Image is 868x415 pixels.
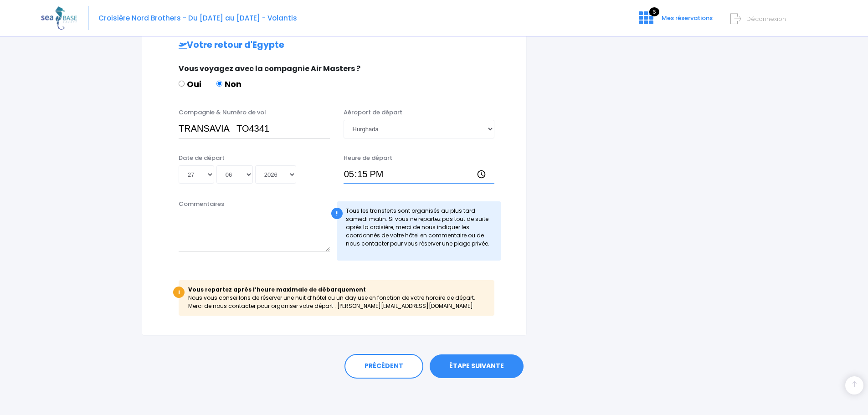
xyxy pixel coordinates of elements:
h2: Votre retour d'Egypte [160,40,508,51]
div: Nous vous conseillons de réserver une nuit d’hôtel ou un day use en fonction de votre horaire de ... [179,280,494,316]
label: Date de départ [179,154,225,163]
div: Tous les transferts sont organisés au plus tard samedi matin. Si vous ne repartez pas tout de sui... [337,201,502,261]
label: Heure de départ [344,154,392,163]
span: 6 [649,7,659,16]
a: PRÉCÉDENT [344,354,423,379]
input: Non [216,81,222,87]
div: ! [331,208,343,219]
span: Croisière Nord Brothers - Du [DATE] au [DATE] - Volantis [98,13,297,23]
div: i [173,287,185,298]
a: ÉTAPE SUIVANTE [430,354,524,378]
span: Mes réservations [662,14,713,22]
span: Déconnexion [746,15,786,23]
label: Aéroport de départ [344,108,402,117]
a: 6 Mes réservations [632,17,718,26]
b: Vous repartez après l’heure maximale de débarquement [188,286,366,293]
input: Oui [179,81,185,87]
label: Compagnie & Numéro de vol [179,108,266,117]
span: Vous voyagez avec la compagnie Air Masters ? [179,63,360,74]
label: Commentaires [179,200,224,209]
label: Non [216,78,241,90]
label: Oui [179,78,201,90]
